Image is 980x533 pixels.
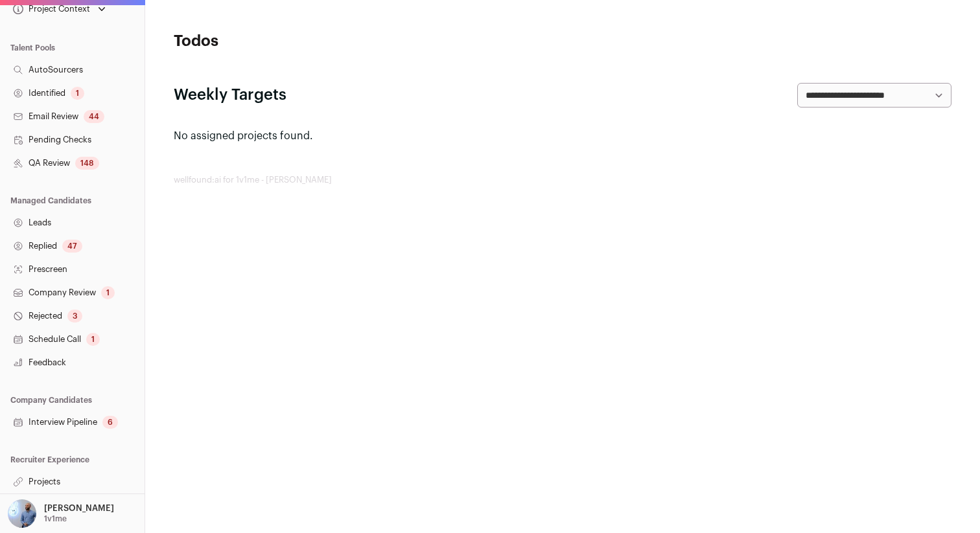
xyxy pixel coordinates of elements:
[174,31,433,52] h1: Todos
[174,128,951,144] p: No assigned projects found.
[62,240,82,253] div: 47
[44,503,114,514] p: [PERSON_NAME]
[75,157,99,170] div: 148
[174,85,286,106] h2: Weekly Targets
[174,175,951,185] footer: wellfound:ai for 1v1me - [PERSON_NAME]
[5,499,117,528] button: Open dropdown
[10,4,90,14] div: Project Context
[102,416,118,429] div: 6
[101,286,115,299] div: 1
[84,110,104,123] div: 44
[44,514,67,524] p: 1v1me
[71,87,84,100] div: 1
[86,333,100,346] div: 1
[67,310,82,323] div: 3
[8,499,36,528] img: 97332-medium_jpg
